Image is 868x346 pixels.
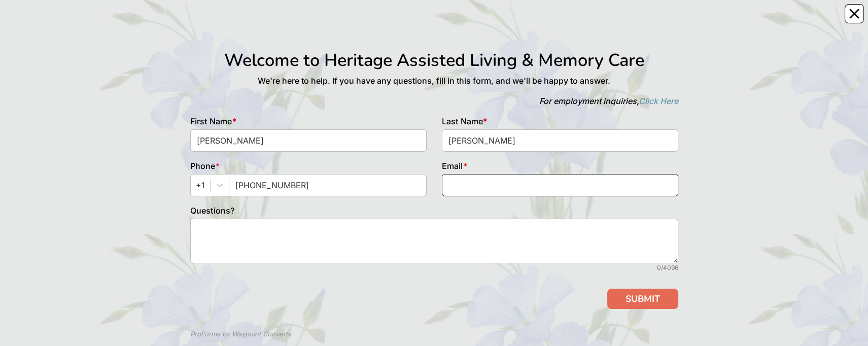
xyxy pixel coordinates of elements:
span: First Name [190,116,232,126]
div: ProForms by Waypoint Converts [190,329,291,339]
button: SUBMIT [607,289,678,309]
span: Phone [190,161,216,171]
span: Email [442,161,463,171]
p: We're here to help. If you have any questions, fill in this form, and we'll be happy to answer. [190,75,678,87]
a: Click Here [639,96,678,106]
button: Close [845,4,864,23]
span: Last Name [442,116,483,126]
span: Questions? [190,205,235,216]
p: For employment inquiries, [190,95,678,107]
h1: Welcome to Heritage Assisted Living & Memory Care [190,50,678,71]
